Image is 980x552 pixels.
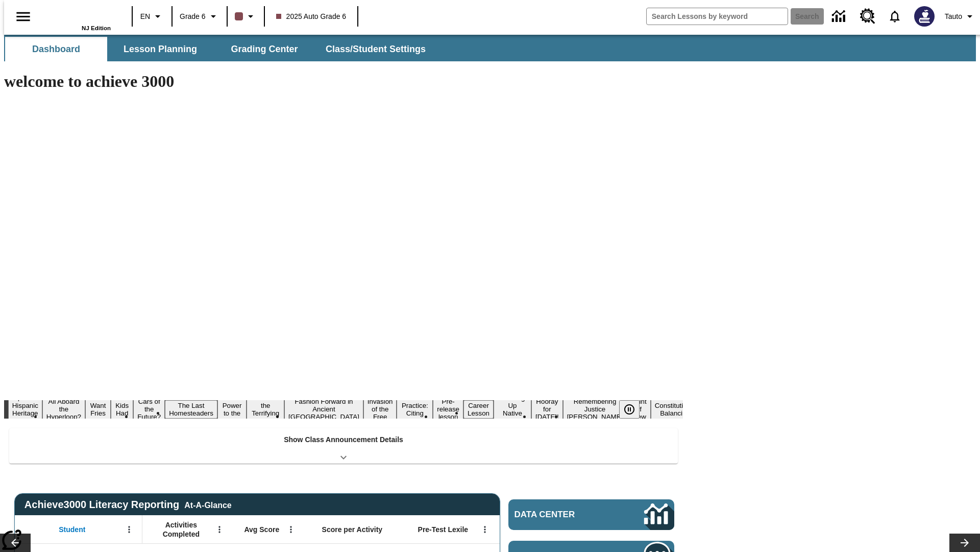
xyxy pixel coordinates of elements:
button: Slide 12 Pre-release lesson [433,396,463,422]
button: Class color is dark brown. Change class color [231,7,261,26]
button: Slide 14 Cooking Up Native Traditions [494,393,531,426]
span: Dashboard [32,43,80,55]
a: Data Center [826,3,854,31]
button: Slide 10 The Invasion of the Free CD [363,388,397,430]
button: Profile/Settings [941,7,980,26]
button: Slide 3 Do You Want Fries With That? [85,385,111,434]
span: NJ Edition [82,25,111,31]
button: Slide 6 The Last Homesteaders [165,400,217,419]
span: Class/Student Settings [326,43,426,55]
button: Grading Center [213,37,315,61]
button: Lesson carousel, Next [949,534,980,552]
button: Open Menu [283,522,299,537]
button: Slide 4 Dirty Jobs Kids Had To Do [111,385,133,434]
button: Slide 2 All Aboard the Hyperloop? [42,396,85,422]
button: Pause [619,400,640,419]
button: Slide 8 Attack of the Terrifying Tomatoes [247,393,284,426]
a: Notifications [881,3,908,30]
span: EN [140,11,150,22]
div: Pause [619,400,650,419]
button: Select a new avatar [908,3,941,30]
button: Slide 11 Mixed Practice: Citing Evidence [397,393,433,426]
a: Resource Center, Will open in new tab [854,3,881,30]
div: Show Class Announcement Details [9,428,678,464]
span: Avg Score [244,525,279,534]
button: Open side menu [8,2,38,32]
span: 2025 Auto Grade 6 [276,11,347,22]
span: Data Center [514,510,610,520]
div: SubNavbar [4,37,435,61]
div: Home [44,4,111,31]
span: Student [59,525,85,534]
button: Slide 15 Hooray for Constitution Day! [531,396,563,422]
button: Grade: Grade 6, Select a grade [176,7,224,26]
a: Data Center [508,499,674,530]
button: Slide 9 Fashion Forward in Ancient Rome [284,396,363,422]
button: Lesson Planning [109,37,211,61]
span: Score per Activity [322,525,383,534]
div: SubNavbar [4,35,976,61]
a: Home [44,5,111,25]
button: Open Menu [212,522,227,537]
p: Show Class Announcement Details [284,434,403,445]
img: Avatar [914,6,935,27]
button: Dashboard [5,37,107,61]
span: Tauto [945,11,962,22]
button: Open Menu [121,522,137,537]
span: Pre-Test Lexile [418,525,469,534]
span: Lesson Planning [124,43,197,55]
button: Slide 18 The Constitution's Balancing Act [651,393,700,426]
span: Activities Completed [148,520,215,539]
span: Achieve3000 Literacy Reporting [24,499,232,511]
button: Slide 13 Career Lesson [463,400,494,419]
button: Slide 16 Remembering Justice O'Connor [563,396,627,422]
div: At-A-Glance [184,499,231,510]
span: Grading Center [231,43,298,55]
button: Class/Student Settings [317,37,434,61]
button: Language: EN, Select a language [136,7,168,26]
span: Grade 6 [180,11,206,22]
button: Slide 7 Solar Power to the People [217,393,247,426]
button: Slide 5 Cars of the Future? [133,396,165,422]
button: Open Menu [477,522,493,537]
button: Slide 1 ¡Viva Hispanic Heritage Month! [8,393,42,426]
h1: welcome to achieve 3000 [4,72,683,91]
input: search field [647,8,788,25]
